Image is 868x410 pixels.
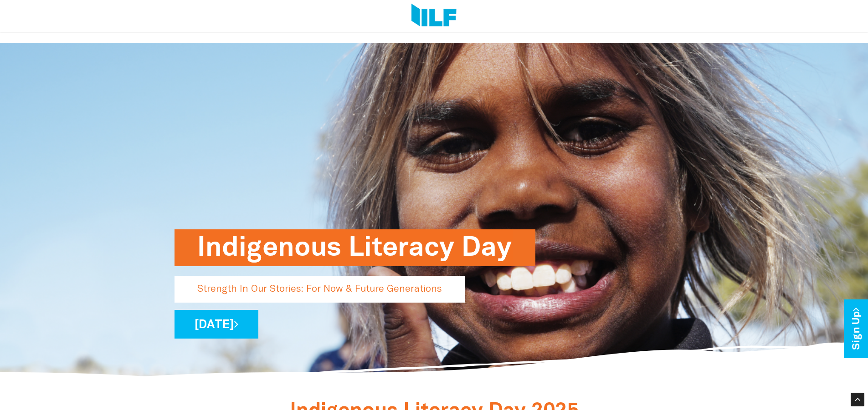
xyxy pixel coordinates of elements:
[175,310,258,339] a: [DATE]
[851,393,864,406] div: Scroll Back to Top
[411,4,457,28] img: Logo
[197,229,513,266] h1: Indigenous Literacy Day
[175,276,465,303] p: Strength In Our Stories: For Now & Future Generations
